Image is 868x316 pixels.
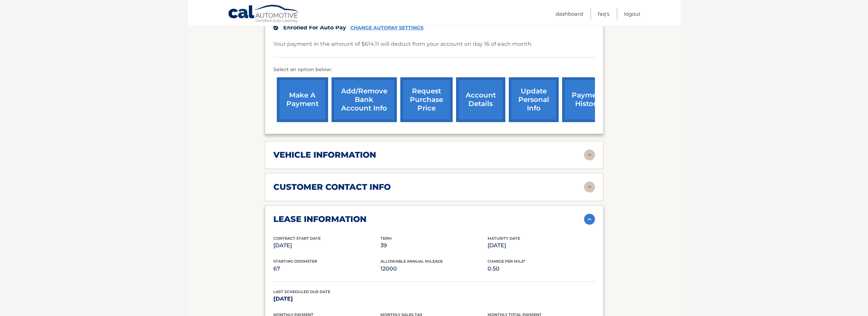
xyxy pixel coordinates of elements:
p: 67 [273,264,380,274]
a: payment history [562,77,613,122]
span: Enrolled For Auto Pay [283,24,346,31]
a: FAQ's [598,8,609,19]
p: [DATE] [273,294,380,304]
a: Logout [624,8,640,19]
img: check.svg [273,25,278,30]
img: accordion-rest.svg [584,182,595,193]
span: Charge Per Mile* [488,259,526,264]
p: 12000 [380,264,488,274]
span: Maturity Date [488,236,520,241]
p: Your payment in the amount of $614.11 will deduct from your account on day 16 of each month. [273,39,532,49]
span: Contract Start Date [273,236,321,241]
h2: customer contact info [273,182,391,192]
span: Term [380,236,392,241]
a: account details [456,77,505,122]
p: [DATE] [488,241,595,250]
p: Select an option below: [273,66,595,74]
span: Allowable Annual Mileage [380,259,443,264]
p: [DATE] [273,241,380,250]
img: accordion-rest.svg [584,149,595,160]
a: make a payment [277,77,328,122]
a: Add/Remove bank account info [332,77,397,122]
p: 39 [380,241,488,250]
h2: lease information [273,214,366,224]
a: CHANGE AUTOPAY SETTINGS [350,25,424,31]
a: request purchase price [400,77,453,122]
a: Cal Automotive [228,4,300,24]
img: accordion-active.svg [584,214,595,225]
p: 0.50 [488,264,595,274]
span: Starting Odometer [273,259,317,264]
h2: vehicle information [273,150,376,160]
a: update personal info [509,77,559,122]
span: Last Scheduled Due Date [273,289,330,294]
a: Dashboard [556,8,583,19]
